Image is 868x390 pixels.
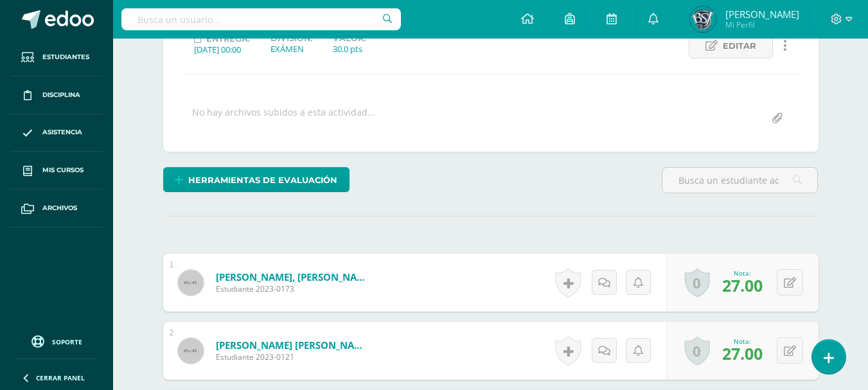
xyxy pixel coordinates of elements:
[684,268,710,297] a: 0
[684,336,710,366] a: 0
[42,203,77,213] span: Archivos
[270,43,312,55] div: EXÁMEN
[42,52,89,62] span: Estudiantes
[10,39,103,76] a: Estudiantes
[42,90,80,100] span: Disciplina
[178,270,204,296] img: 45x45
[725,8,799,21] span: [PERSON_NAME]
[194,44,250,55] div: [DATE] 00:00
[216,351,370,362] span: Estudiante 2023-0121
[723,34,756,58] span: Editar
[725,19,799,30] span: Mi Perfil
[15,332,98,350] a: Soporte
[216,270,370,283] a: [PERSON_NAME], [PERSON_NAME]
[216,283,370,294] span: Estudiante 2023-0173
[52,337,82,346] span: Soporte
[10,190,103,227] a: Archivos
[163,167,350,192] a: Herramientas de evaluación
[36,373,85,382] span: Cerrar panel
[42,165,84,175] span: Mis cursos
[333,43,366,55] div: 30.0 pts
[10,152,103,190] a: Mis cursos
[206,34,250,44] span: Entrega:
[10,76,103,114] a: Disciplina
[722,274,763,296] span: 27.00
[192,106,375,131] div: No hay archivos subidos a esta actividad...
[42,127,82,137] span: Asistencia
[188,168,337,192] span: Herramientas de evaluación
[722,342,763,364] span: 27.00
[216,339,370,351] a: [PERSON_NAME] [PERSON_NAME]
[178,338,204,364] img: 45x45
[121,8,401,30] input: Busca un usuario...
[722,337,763,346] div: Nota:
[662,168,817,193] input: Busca un estudiante aquí...
[690,6,716,32] img: 4ad66ca0c65d19b754e3d5d7000ffc1b.png
[10,114,103,152] a: Asistencia
[722,269,763,278] div: Nota:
